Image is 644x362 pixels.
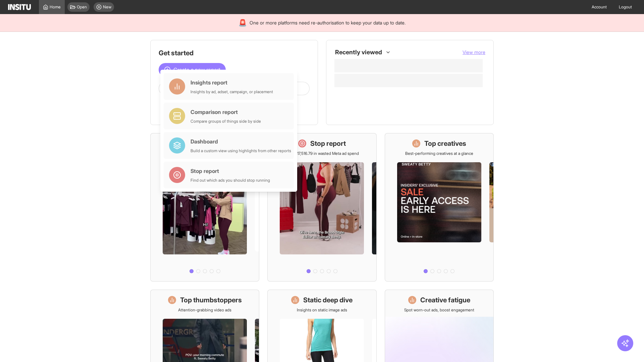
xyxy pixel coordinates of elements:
[173,66,220,74] span: Create a new report
[191,119,261,124] div: Compare groups of things side by side
[267,133,376,282] a: Stop reportSave £17,516.79 in wasted Meta ad spend
[50,4,61,10] span: Home
[463,49,485,55] span: View more
[385,133,494,282] a: Top creativesBest-performing creatives at a glance
[159,63,226,76] button: Create a new report
[297,307,347,313] p: Insights on static image ads
[191,89,273,95] div: Insights by ad, adset, campaign, or placement
[103,4,111,10] span: New
[77,4,87,10] span: Open
[463,49,485,56] button: View more
[191,167,270,175] div: Stop report
[191,137,291,145] div: Dashboard
[424,139,466,148] h1: Top creatives
[238,18,247,27] div: 🚨
[191,148,291,154] div: Build a custom view using highlights from other reports
[191,78,273,86] div: Insights report
[303,295,353,305] h1: Static deep dive
[150,133,259,282] a: What's live nowSee all active ads instantly
[178,307,231,313] p: Attention-grabbing video ads
[405,151,473,156] p: Best-performing creatives at a glance
[180,295,242,305] h1: Top thumbstoppers
[159,48,310,58] h1: Get started
[191,178,270,183] div: Find out which ads you should stop running
[191,108,261,116] div: Comparison report
[310,139,346,148] h1: Stop report
[8,4,31,10] img: Logo
[250,19,406,26] span: One or more platforms need re-authorisation to keep your data up to date.
[285,151,359,156] p: Save £17,516.79 in wasted Meta ad spend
